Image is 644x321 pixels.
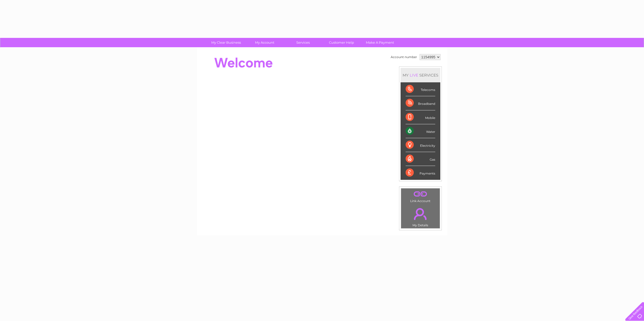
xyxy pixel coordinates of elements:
a: Services [282,38,324,47]
a: Customer Help [321,38,362,47]
a: Make A Payment [359,38,401,47]
div: Telecoms [406,82,435,96]
a: My Account [244,38,285,47]
td: Link Account [401,188,440,204]
div: Gas [406,152,435,166]
td: My Details [401,204,440,229]
div: Electricity [406,138,435,152]
div: Water [406,124,435,138]
div: Broadband [406,96,435,110]
div: MY SERVICES [401,68,440,82]
div: Payments [406,166,435,180]
div: LIVE [409,73,419,78]
td: Account number [389,53,418,61]
a: . [402,190,439,199]
a: My Clear Business [205,38,247,47]
a: . [402,205,439,223]
div: Mobile [406,110,435,124]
